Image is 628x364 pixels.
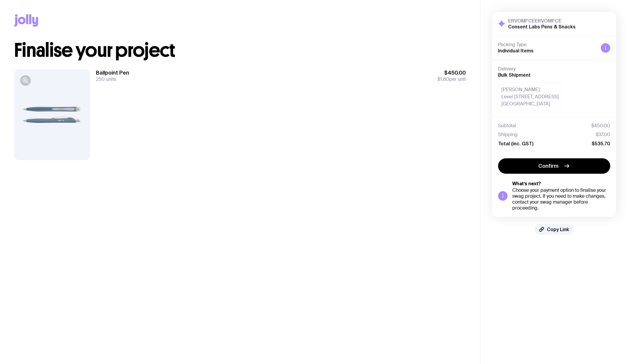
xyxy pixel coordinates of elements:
[498,132,518,138] span: Shipping
[498,72,531,78] span: Bulk Shipment
[498,66,610,72] h4: Delivery
[547,226,569,232] span: Copy Link
[592,141,610,146] span: $535.70
[96,76,116,82] span: 250 units
[96,69,129,76] h3: Ballpoint Pen
[538,162,558,170] span: Confirm
[498,158,610,174] button: Confirm
[437,69,466,76] span: $450.00
[498,141,533,146] span: Total (inc. GST)
[591,123,610,129] span: $450.00
[508,18,576,24] h3: ERVOMFCEERVOMFCE
[508,24,576,30] h2: Consent Labs Pens & Snacks
[498,123,516,129] span: Subtotal
[498,83,562,111] div: [PERSON_NAME] Level [STREET_ADDRESS] [GEOGRAPHIC_DATA]
[596,132,610,138] span: $37.00
[437,76,449,82] span: $1.80
[437,76,466,82] span: per unit
[14,41,466,60] h1: Finalise your project
[534,224,574,235] button: Copy Link
[498,48,534,53] span: Individual Items
[512,187,610,211] div: Choose your payment option to finalise your swag project. If you need to make changes, contact yo...
[498,42,596,48] h4: Packing Type
[512,181,610,187] h5: What’s next?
